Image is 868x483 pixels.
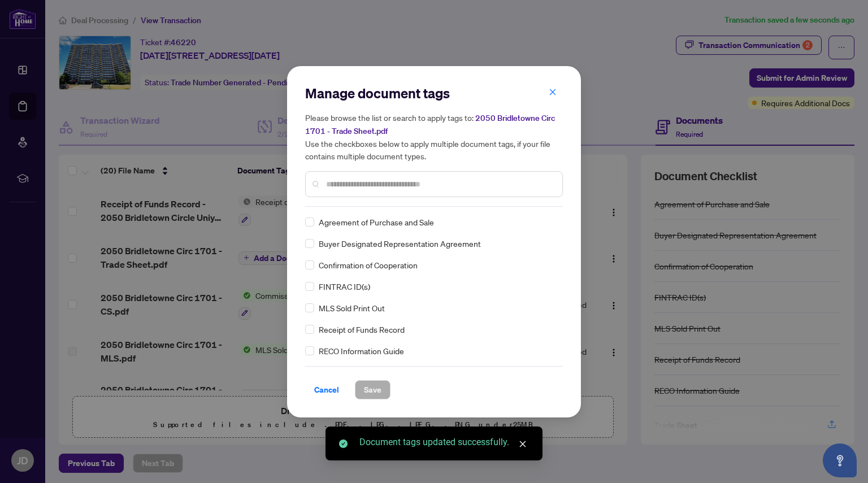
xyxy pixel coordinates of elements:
[305,380,348,399] button: Cancel
[519,440,527,448] span: close
[319,259,418,271] span: Confirmation of Cooperation
[359,436,529,449] div: Document tags updated successfully.
[319,323,405,336] span: Receipt of Funds Record
[319,237,481,250] span: Buyer Designated Representation Agreement
[339,440,348,448] span: check-circle
[305,84,563,102] h2: Manage document tags
[305,113,555,136] span: 2050 Bridletowne Circ 1701 - Trade Sheet.pdf
[305,111,563,162] h5: Please browse the list or search to apply tags to: Use the checkboxes below to apply multiple doc...
[319,345,404,357] span: RECO Information Guide
[319,280,370,293] span: FINTRAC ID(s)
[319,216,434,228] span: Agreement of Purchase and Sale
[823,443,857,477] button: Open asap
[517,438,529,450] a: Close
[319,302,385,314] span: MLS Sold Print Out
[314,381,339,399] span: Cancel
[355,380,390,399] button: Save
[549,88,557,96] span: close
